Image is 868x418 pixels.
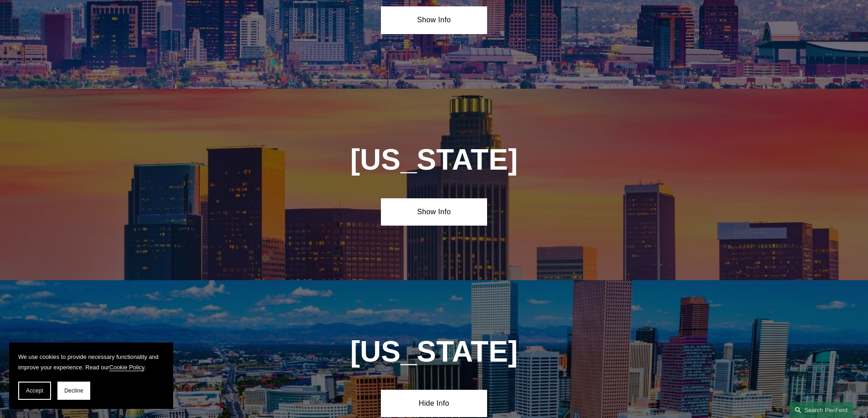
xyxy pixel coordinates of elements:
[109,364,144,371] a: Cookie Policy
[26,388,43,394] span: Accept
[18,382,51,400] button: Accept
[57,382,90,400] button: Decline
[301,143,567,176] h1: [US_STATE]
[790,402,853,418] a: Search this site
[64,388,83,394] span: Decline
[381,6,487,34] a: Show Info
[9,342,173,409] section: Cookie banner
[18,352,164,373] p: We use cookies to provide necessary functionality and improve your experience. Read our .
[301,335,567,368] h1: [US_STATE]
[381,390,487,417] a: Hide Info
[381,198,487,226] a: Show Info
